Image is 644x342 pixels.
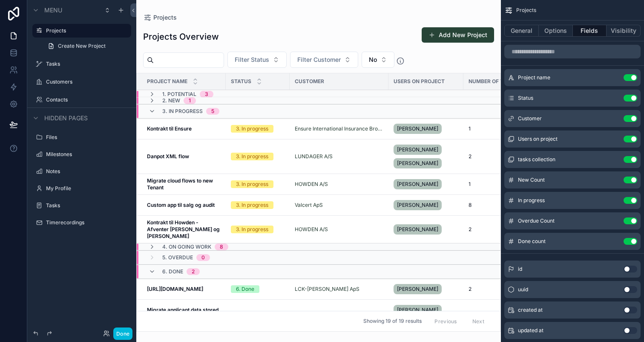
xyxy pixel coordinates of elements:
span: Showing 19 of 19 results [363,318,422,325]
span: Users on project [518,136,558,142]
span: Create New Project [58,43,106,49]
div: 3 [205,90,208,97]
label: Projects [46,27,126,34]
span: updated at [518,327,543,334]
label: Tasks [46,61,126,67]
label: Tasks [46,202,126,209]
label: Milestones [46,151,126,158]
span: 6. Done [162,268,183,275]
span: Hidden pages [44,114,88,122]
a: Create New Project [43,39,131,53]
span: Status [518,95,533,101]
span: Menu [44,6,62,14]
span: 4. On going work [162,243,211,250]
span: New Count [518,177,545,183]
div: 8 [220,243,223,250]
span: Customer [295,78,324,85]
label: Files [46,134,126,141]
label: Timerecordings [46,219,126,226]
div: 0 [201,254,205,261]
span: tasks collection [518,156,555,163]
span: Project name [518,74,550,81]
button: Options [539,25,573,37]
span: Number of tasks [469,78,517,85]
span: Status [231,78,251,85]
span: created at [518,307,543,313]
span: In progress [518,197,545,204]
span: 1. Potential [162,90,196,97]
span: Overdue Count [518,217,555,224]
div: 2 [192,268,195,275]
span: Done count [518,238,546,245]
button: Visibility [607,25,641,37]
div: 5 [211,108,214,115]
label: Customers [46,78,126,85]
span: 3. In progress [162,108,203,115]
span: Customer [518,115,542,122]
span: 2. New [162,97,180,104]
button: Fields [573,25,607,37]
div: 1 [189,97,191,104]
label: My Profile [46,185,126,192]
span: Users on project [394,78,445,85]
span: 5. Overdue [162,254,193,261]
span: id [518,266,522,272]
span: Projects [516,7,536,14]
span: Project name [147,78,187,85]
button: Done [113,328,132,340]
span: uuid [518,286,528,293]
label: Notes [46,168,126,175]
label: Contacts [46,96,126,103]
button: General [504,25,539,37]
